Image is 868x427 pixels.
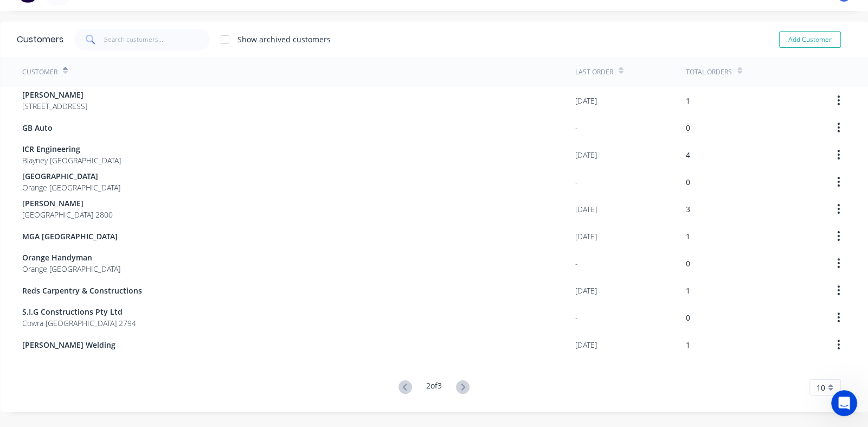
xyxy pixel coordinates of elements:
span: [STREET_ADDRESS] [22,100,87,112]
div: 0 [686,176,690,188]
div: [DATE] [575,285,597,296]
div: - [575,176,578,188]
span: Blayney [GEOGRAPHIC_DATA] [22,155,121,166]
div: - [575,258,578,269]
div: Total Orders [686,67,732,77]
div: - [575,312,578,323]
div: 3 [686,203,690,215]
div: [DATE] [575,203,597,215]
span: Orange [GEOGRAPHIC_DATA] [22,182,120,193]
div: 1 [686,231,690,242]
iframe: Intercom live chat [831,390,857,416]
span: [GEOGRAPHIC_DATA] 2800 [22,209,113,220]
div: Last Order [575,67,613,77]
div: [DATE] [575,339,597,350]
span: S.I.G Constructions Pty Ltd [22,306,136,317]
span: Orange [GEOGRAPHIC_DATA] [22,263,120,275]
div: 4 [686,149,690,161]
div: 1 [686,339,690,350]
span: Reds Carpentry & Constructions [22,285,142,296]
span: [GEOGRAPHIC_DATA] [22,170,120,182]
div: 0 [686,312,690,323]
div: - [575,122,578,133]
span: [PERSON_NAME] [22,89,87,100]
span: Orange Handyman [22,252,120,263]
div: Customers [17,33,63,46]
span: GB Auto [22,122,53,133]
div: 1 [686,285,690,296]
div: 0 [686,258,690,269]
span: [PERSON_NAME] [22,197,113,209]
div: 1 [686,95,690,106]
div: Close [190,5,210,24]
div: 0 [686,122,690,133]
span: Cowra [GEOGRAPHIC_DATA] 2794 [22,317,136,329]
button: Add Customer [779,31,841,48]
span: ICR Engineering [22,143,121,155]
span: 10 [816,382,825,393]
button: go back [7,4,28,25]
div: [DATE] [575,231,597,242]
div: [DATE] [575,149,597,161]
span: [PERSON_NAME] Welding [22,339,115,350]
div: Customer [22,67,57,77]
span: MGA [GEOGRAPHIC_DATA] [22,231,118,242]
input: Search customers... [104,29,210,50]
div: 2 of 3 [426,380,442,396]
div: [DATE] [575,95,597,106]
div: Show archived customers [237,34,331,45]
